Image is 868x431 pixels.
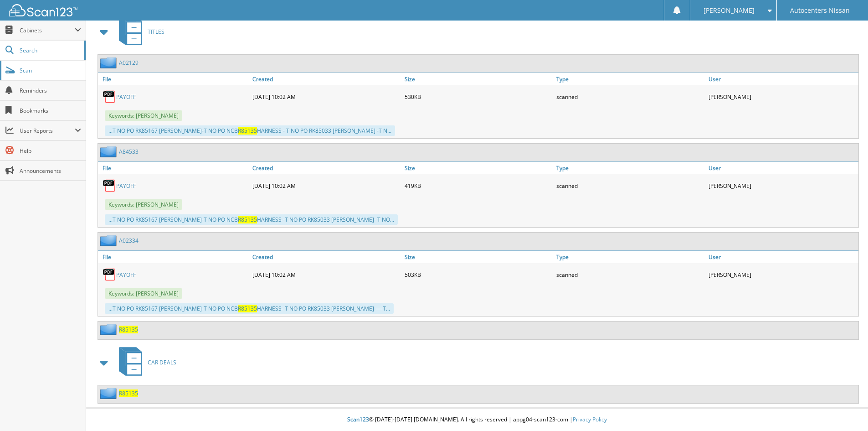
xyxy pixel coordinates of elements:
[554,162,706,174] a: Type
[119,148,139,156] a: A84533
[706,73,858,85] a: User
[250,265,402,284] div: [DATE] 10:02 AM
[20,127,75,135] span: User Reports
[105,199,182,210] span: Keywords: [PERSON_NAME]
[250,73,402,85] a: Created
[402,73,555,85] a: Size
[113,344,176,380] a: CAR DEALS
[103,179,116,192] img: PDF.png
[86,409,868,431] div: © [DATE]-[DATE] [DOMAIN_NAME]. All rights reserved | appg04-scan123-com |
[100,57,119,68] img: folder2.png
[116,182,136,190] a: PAYOFF
[554,88,706,106] div: scanned
[20,147,81,155] span: Help
[20,67,81,74] span: Scan
[20,26,75,34] span: Cabinets
[119,326,138,333] a: R85135
[148,358,176,366] span: CAR DEALS
[554,73,706,85] a: Type
[148,28,164,36] span: TITLES
[98,162,250,174] a: File
[20,87,81,94] span: Reminders
[250,88,402,106] div: [DATE] 10:02 AM
[706,88,858,106] div: [PERSON_NAME]
[113,14,164,50] a: TITLES
[105,214,398,225] div: ...T NO PO RK85167 [PERSON_NAME]-T NO PO NCB HARNESS -T NO PO RK85033 [PERSON_NAME]- T NO...
[554,265,706,284] div: scanned
[116,271,136,279] a: PAYOFF
[706,265,858,284] div: [PERSON_NAME]
[238,127,257,135] span: R85135
[402,162,555,174] a: Size
[119,389,138,397] a: R85135
[402,265,555,284] div: 503KB
[20,107,81,114] span: Bookmarks
[238,216,257,223] span: R85135
[119,237,139,244] a: A02334
[706,162,858,174] a: User
[105,303,394,314] div: ...T NO PO RK85167 [PERSON_NAME]-T NO PO NCB HARNESS- T NO PO RK85033 [PERSON_NAME] —-T...
[20,167,81,175] span: Announcements
[119,59,139,67] a: A02129
[9,4,77,16] img: scan123-logo-white.svg
[402,251,555,263] a: Size
[98,73,250,85] a: File
[347,415,369,423] span: Scan123
[20,47,80,54] span: Search
[105,125,395,136] div: ...T NO PO RK85167 [PERSON_NAME]-T NO PO NCB HARNESS - T NO PO RK85033 [PERSON_NAME] -T N...
[790,8,850,13] span: Autocenters Nissan
[238,305,257,312] span: R85135
[250,162,402,174] a: Created
[250,177,402,195] div: [DATE] 10:02 AM
[822,387,868,431] iframe: Chat Widget
[105,288,182,299] span: Keywords: [PERSON_NAME]
[100,324,119,335] img: folder2.png
[573,415,607,423] a: Privacy Policy
[103,268,116,281] img: PDF.png
[100,146,119,157] img: folder2.png
[98,251,250,263] a: File
[706,177,858,195] div: [PERSON_NAME]
[250,251,402,263] a: Created
[402,177,555,195] div: 419KB
[100,235,119,246] img: folder2.png
[100,388,119,399] img: folder2.png
[704,8,755,13] span: [PERSON_NAME]
[103,90,116,104] img: PDF.png
[402,88,555,106] div: 530KB
[706,251,858,263] a: User
[105,110,182,121] span: Keywords: [PERSON_NAME]
[554,177,706,195] div: scanned
[554,251,706,263] a: Type
[116,93,136,101] a: PAYOFF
